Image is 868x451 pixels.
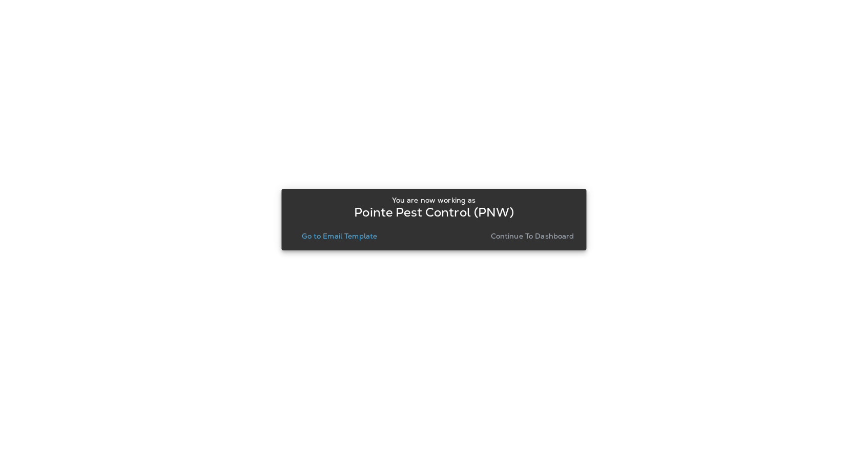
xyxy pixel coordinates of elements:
[491,232,574,240] p: Continue to Dashboard
[487,229,578,243] button: Continue to Dashboard
[354,208,514,217] p: Pointe Pest Control (PNW)
[298,229,381,243] button: Go to Email Template
[302,232,377,240] p: Go to Email Template
[392,196,476,204] p: You are now working as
